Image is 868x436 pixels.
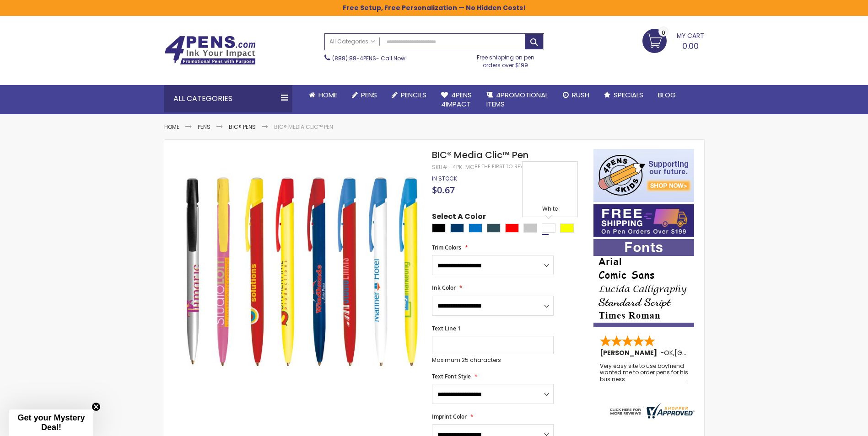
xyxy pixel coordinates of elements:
[642,29,704,52] a: 0.00 0
[572,90,589,100] span: Rush
[432,149,528,161] span: BIC® Media Clic™ Pen
[384,85,434,105] a: Pencils
[434,85,479,115] a: 4Pens4impact
[469,223,482,233] div: Blue Light
[432,244,461,251] span: Trim Colors
[593,239,694,327] img: font-personalization-examples
[345,85,384,105] a: Pens
[432,356,554,364] p: Maximum 25 characters
[505,223,519,233] div: Red
[474,163,571,170] a: Be the first to review this product
[164,36,256,65] img: 4Pens Custom Pens and Promotional Products
[432,324,461,332] span: Text Line 1
[674,348,742,357] span: [GEOGRAPHIC_DATA]
[401,90,426,100] span: Pencils
[332,54,407,62] span: - Call Now!
[432,175,457,182] div: Availability
[432,413,467,420] span: Imprint Color
[450,223,464,233] div: Navy Blue
[593,149,694,202] img: 4pens 4 kids
[593,204,694,237] img: Free shipping on orders over $199
[432,372,471,380] span: Text Font Style
[198,123,210,131] a: Pens
[453,164,474,171] div: 4PK-MC
[600,363,689,383] div: Very easy site to use boyfriend wanted me to order pens for his business
[183,148,420,385] img: BIC® Media Clic™ Pen
[432,212,486,224] span: Select A Color
[332,54,376,62] a: (888) 88-4PENS
[682,40,699,52] span: 0.00
[662,28,665,37] span: 0
[525,205,575,214] div: White
[555,85,597,105] a: Rush
[164,123,179,131] a: Home
[542,223,555,233] div: White
[608,413,695,420] a: 4pens.com certificate URL
[325,34,380,49] a: All Categories
[229,123,256,131] a: BIC® Pens
[432,163,449,171] strong: SKU
[523,223,537,233] div: Silver
[600,348,660,357] span: [PERSON_NAME]
[486,90,548,109] span: 4PROMOTIONAL ITEMS
[17,413,85,432] span: Get your Mystery Deal!
[274,123,333,131] li: BIC® Media Clic™ Pen
[560,223,574,233] div: Yellow
[432,175,457,182] span: In stock
[9,409,93,436] div: Get your Mystery Deal!Close teaser
[329,38,375,45] span: All Categories
[92,402,101,411] button: Close teaser
[432,284,456,292] span: Ink Color
[658,90,676,100] span: Blog
[479,85,555,115] a: 4PROMOTIONALITEMS
[597,85,651,105] a: Specials
[467,50,544,69] div: Free shipping on pen orders over $199
[614,90,643,100] span: Specials
[487,223,501,233] div: Forest Green
[441,90,472,109] span: 4Pens 4impact
[664,348,673,357] span: OK
[164,85,292,112] div: All Categories
[318,90,337,100] span: Home
[651,85,683,105] a: Blog
[432,184,455,196] span: $0.67
[361,90,377,100] span: Pens
[302,85,345,105] a: Home
[432,223,446,233] div: Black
[608,403,695,419] img: 4pens.com widget logo
[660,348,742,357] span: - ,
